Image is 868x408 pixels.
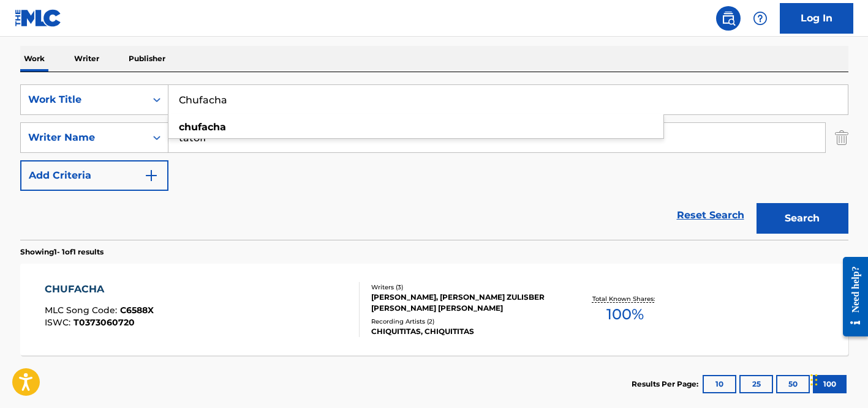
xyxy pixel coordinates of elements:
div: Recording Artists ( 2 ) [371,317,556,326]
div: Drag [810,362,818,398]
p: Total Known Shares: [592,294,658,303]
button: Search [757,203,848,234]
img: help [753,11,768,26]
p: Showing 1 - 1 of 1 results [20,247,104,258]
strong: chufacha [179,121,226,133]
p: Results Per Page: [632,379,701,390]
form: Search Form [20,84,848,240]
p: Work [20,46,48,72]
div: Work Title [28,92,138,107]
img: Delete Criterion [835,122,848,153]
div: CHUFACHA [45,282,154,297]
p: Writer [70,46,103,72]
button: 10 [703,375,736,393]
img: search [721,11,736,26]
a: Log In [780,3,853,34]
span: T0373060720 [74,317,135,328]
button: 25 [739,375,773,393]
iframe: Chat Widget [807,349,868,408]
div: Writer Name [28,130,138,145]
div: Writers ( 3 ) [371,283,556,292]
span: ISWC : [45,317,74,328]
button: 50 [776,375,810,393]
div: [PERSON_NAME], [PERSON_NAME] ZULISBER [PERSON_NAME] [PERSON_NAME] [371,292,556,314]
span: C6588X [120,305,154,316]
a: Public Search [716,6,741,31]
img: 9d2ae6d4665cec9f34b9.svg [144,168,159,183]
span: 100 % [606,303,644,325]
p: Publisher [125,46,169,72]
a: Reset Search [671,202,750,229]
img: MLC Logo [15,9,62,27]
div: Help [748,6,772,31]
div: CHIQUITITAS, CHIQUITITAS [371,326,556,337]
span: MLC Song Code : [45,305,120,316]
button: Add Criteria [20,160,168,191]
a: CHUFACHAMLC Song Code:C6588XISWC:T0373060720Writers (3)[PERSON_NAME], [PERSON_NAME] ZULISBER [PER... [20,264,848,355]
iframe: Resource Center [834,247,868,346]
